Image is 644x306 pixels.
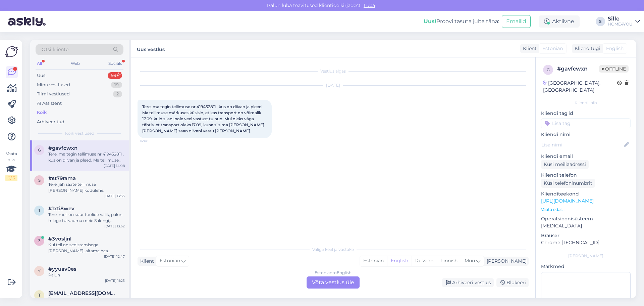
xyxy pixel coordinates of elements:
[42,46,68,53] span: Otsi kliente
[37,91,70,97] div: Tiimi vestlused
[37,119,64,125] div: Arhiveeritud
[541,179,595,188] div: Küsi telefoninumbrit
[138,82,529,88] div: [DATE]
[38,178,41,183] span: s
[520,45,537,52] div: Klient
[5,45,18,58] img: Askly Logo
[547,67,550,72] span: g
[541,239,631,246] p: Chrome [TECHNICAL_ID]
[105,278,125,283] div: [DATE] 11:25
[48,151,125,163] div: Tere, ma tegin tellimuse nr 419452811 , kus on diivan ja pleed. Ma tellimuse märkuses küsisin, et...
[48,175,76,181] span: #st79rama
[557,65,599,73] div: # gavfcwxn
[496,278,529,287] div: Blokeeri
[541,118,631,128] input: Lisa tag
[38,268,41,273] span: y
[138,258,154,265] div: Klient
[36,59,43,68] div: All
[48,212,125,224] div: Tere, meil on suur toolide valik, palun tulege tutvauma meie Salongi, Tänassilma Tehnoparki., [PE...
[541,172,631,179] p: Kliendi telefon
[541,110,631,117] p: Kliendi tag'id
[315,270,352,276] div: Estonian to English
[541,215,631,222] p: Operatsioonisüsteem
[69,59,81,68] div: Web
[48,242,125,254] div: Kui teil on sedistamisega [PERSON_NAME], aitame hea meelega. Siin saate broneerida aja kõneks: [U...
[424,17,499,26] div: Proovi tasuta juba täna:
[48,290,118,296] span: triin.ylesoo@gmail.com
[160,257,180,265] span: Estonian
[48,272,125,278] div: Palun
[142,104,265,133] span: Tere, ma tegin tellimuse nr 419452811 , kus on diivan ja pleed. Ma tellimuse märkuses küsisin, et...
[541,253,631,259] div: [PERSON_NAME]
[37,100,62,107] div: AI Assistent
[137,44,165,53] label: Uus vestlus
[424,18,436,25] b: Uus!
[39,208,40,213] span: 1
[362,2,377,8] span: Luba
[37,82,70,88] div: Minu vestlused
[541,131,631,138] p: Kliendi nimi
[108,72,122,79] div: 99+
[37,109,47,116] div: Kõik
[608,16,633,21] div: Sille
[541,198,594,204] a: [URL][DOMAIN_NAME]
[541,100,631,106] div: Kliendi info
[541,153,631,160] p: Kliendi email
[48,266,76,272] span: #yyuav0es
[138,247,529,253] div: Valige keel ja vastake
[5,151,17,181] div: Vaata siia
[502,15,531,28] button: Emailid
[541,190,631,198] p: Klienditeekond
[543,80,617,94] div: [GEOGRAPHIC_DATA], [GEOGRAPHIC_DATA]
[608,21,633,27] div: HOME4YOU
[111,82,122,88] div: 19
[541,207,631,213] p: Vaata edasi ...
[107,59,123,68] div: Socials
[442,278,494,287] div: Arhiveeri vestlus
[48,206,74,212] span: #1xti8wev
[38,293,41,298] span: t
[38,238,41,243] span: 3
[541,222,631,229] p: [MEDICAL_DATA]
[104,224,125,229] div: [DATE] 13:52
[5,175,17,181] div: 2 / 3
[38,147,41,152] span: g
[608,16,640,27] a: SilleHOME4YOU
[104,193,125,199] div: [DATE] 13:53
[138,68,529,74] div: Vestlus algas
[599,65,629,73] span: Offline
[140,138,165,143] span: 14:08
[484,258,527,265] div: [PERSON_NAME]
[48,236,71,242] span: #3vosljnl
[541,263,631,270] p: Märkmed
[541,232,631,239] p: Brauser
[360,256,387,266] div: Estonian
[48,181,125,193] div: Tere, jah saate tellimuse [PERSON_NAME] kodulehe.
[104,163,125,168] div: [DATE] 14:08
[113,91,122,97] div: 2
[387,256,412,266] div: English
[541,141,623,148] input: Lisa nimi
[37,72,45,79] div: Uus
[412,256,437,266] div: Russian
[437,256,461,266] div: Finnish
[596,17,605,26] div: S
[48,145,77,151] span: #gavfcwxn
[572,45,600,52] div: Klienditugi
[606,45,624,52] span: English
[307,276,360,289] div: Võta vestlus üle
[542,45,563,52] span: Estonian
[539,15,580,28] div: Aktiivne
[465,258,475,264] span: Muu
[541,160,589,169] div: Küsi meiliaadressi
[65,130,94,136] span: Kõik vestlused
[104,254,125,259] div: [DATE] 12:47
